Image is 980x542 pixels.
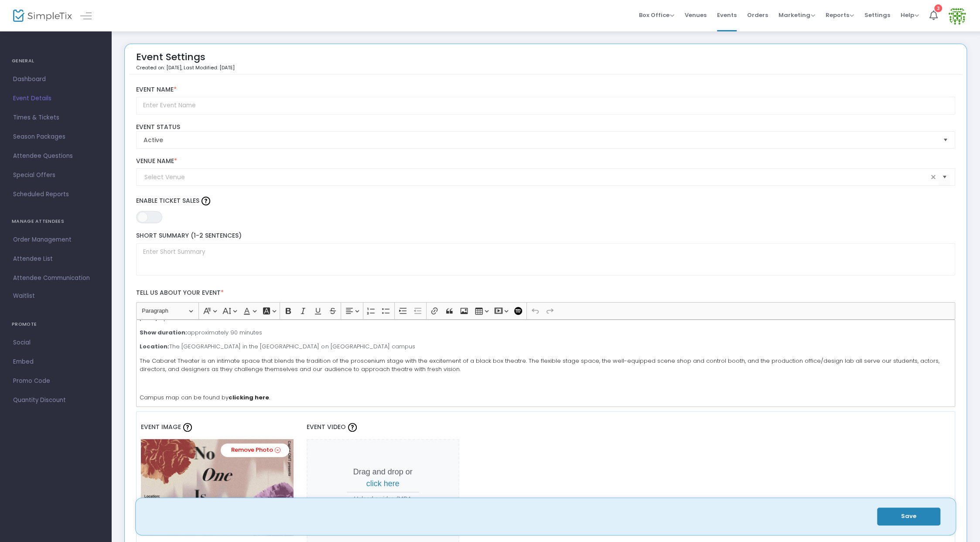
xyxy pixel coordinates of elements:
[347,466,419,490] p: Drag and drop or
[928,172,938,182] span: clear
[13,189,98,200] span: Scheduled Reports
[13,375,98,387] span: Promo Code
[140,357,939,374] span: The Cabaret Theater is an intimate space that blends the tradition of the proscenium stage with t...
[366,479,400,488] span: click here
[229,393,269,402] a: clicking here
[181,64,235,71] span: , Last Modified: [DATE]
[348,423,357,432] img: question-mark
[13,93,98,104] span: Event Details
[13,356,98,368] span: Embed
[13,131,98,143] span: Season Packages
[717,4,737,26] span: Events
[136,194,956,208] label: Enable Ticket Sales
[779,11,815,19] span: Marketing
[12,213,99,230] h4: MANAGE ATTENDEES
[13,273,98,284] span: Attendee Communication
[13,253,98,265] span: Attendee List
[136,157,956,165] label: Venue Name
[685,4,707,26] span: Venues
[747,4,768,26] span: Orders
[307,423,346,431] span: Event Video
[13,150,98,162] span: Attendee Questions
[136,231,242,240] span: Short Summary (1-2 Sentences)
[136,123,956,131] label: Event Status
[877,508,940,525] button: Save
[144,173,928,182] input: Select Venue
[13,170,98,181] span: Special Offers
[142,306,187,316] span: Paragraph
[939,132,951,148] button: Select
[13,112,98,123] span: Times & Tickets
[136,64,235,72] p: Created on: [DATE]
[864,4,890,26] span: Settings
[141,423,181,431] span: Event Image
[136,97,956,115] input: Enter Event Name
[136,48,235,74] div: Event Settings
[183,423,192,432] img: question-mark
[347,494,419,531] span: Upload a video (MP4, WebM, MOV, AVI) up to 30MB and 15 seconds long.
[136,86,956,94] label: Event Name
[141,439,294,535] img: 638935448505809079OMTPoster.jpg
[938,168,950,186] button: Select
[140,393,229,402] span: Campus map can be found by
[143,136,936,144] span: Active
[140,342,169,351] strong: Location:
[13,395,98,406] span: Quantity Discount
[639,11,674,19] span: Box Office
[13,234,98,245] span: Order Management
[934,4,942,12] div: 3
[269,393,270,402] span: .
[138,304,197,318] button: Paragraph
[13,74,98,85] span: Dashboard
[13,337,98,348] span: Social
[132,284,960,302] label: Tell us about your event
[12,52,99,70] h4: GENERAL
[140,328,187,337] strong: Show duration:
[826,11,854,19] span: Reports
[201,197,210,205] img: question-mark
[140,328,951,337] p: approximately 90 minutes
[221,443,289,457] a: Remove Photo
[901,11,919,19] span: Help
[140,342,951,351] p: The [GEOGRAPHIC_DATA] in the [GEOGRAPHIC_DATA] on [GEOGRAPHIC_DATA] campus
[136,302,956,320] div: Editor toolbar
[13,292,35,300] span: Waitlist
[12,316,99,333] h4: PROMOTE
[136,320,956,407] div: Rich Text Editor, main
